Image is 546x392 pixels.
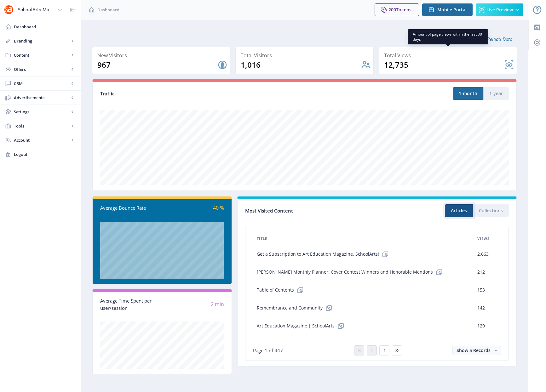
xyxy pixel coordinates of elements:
span: CRM [14,80,69,87]
span: Live Preview [486,7,513,12]
span: Offers [14,66,69,72]
span: Tools [14,123,69,129]
span: Get a Subscription to Art Education Magazine, SchoolArts! [257,250,379,258]
span: Mobile Portal [437,7,467,12]
div: Traffic [100,90,305,97]
div: Average Time Spent per user/session [100,297,162,311]
span: Account [14,137,69,143]
div: 967 [97,60,217,70]
span: [PERSON_NAME] Monthly Planner: Cover Contest Winners and Honorable Mentions [257,268,433,276]
span: 142 [477,304,485,312]
span: 40 % [213,204,224,211]
img: properties.app_icon.png [4,5,14,15]
button: Show 5 Records [452,346,501,355]
div: Most Visited Content [245,206,377,216]
button: Collections [473,204,509,217]
span: Tokens [396,7,411,13]
span: Art Education Magazine | SchoolArts [257,322,335,330]
div: SchoolArts Magazine [18,3,55,17]
span: Table of Contents [257,286,294,294]
span: 129 [477,322,485,330]
span: Amount of page views within the last 30 days [413,32,483,42]
span: Views [477,235,490,242]
span: 2,663 [477,250,489,258]
span: Logout [14,151,76,157]
span: Page 1 of 447 [253,347,283,354]
button: Mobile Portal [422,3,473,16]
span: Advertisements [14,94,69,101]
span: Content [14,52,69,58]
div: New Visitors [97,51,227,60]
span: Settings [14,109,69,115]
button: 200Tokens [375,3,419,16]
span: Title [257,235,267,242]
button: 1-month [453,87,483,100]
div: 2 min [162,301,224,308]
span: 153 [477,286,485,294]
button: Live Preview [476,3,523,16]
button: Articles [445,204,473,217]
a: Reload Data [482,36,512,42]
span: Branding [14,38,69,44]
span: Dashboard [14,24,76,30]
span: Show 5 Records [457,347,491,353]
span: 212 [477,268,485,276]
span: Remembrance and Community [257,304,323,312]
button: 1-year [483,87,509,100]
div: Average Bounce Rate [100,204,162,212]
div: Total Visitors [241,51,371,60]
div: 1,016 [241,60,361,70]
span: Dashboard [97,7,119,13]
div: Updated on [DATE] 9:04:14 [92,31,517,47]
